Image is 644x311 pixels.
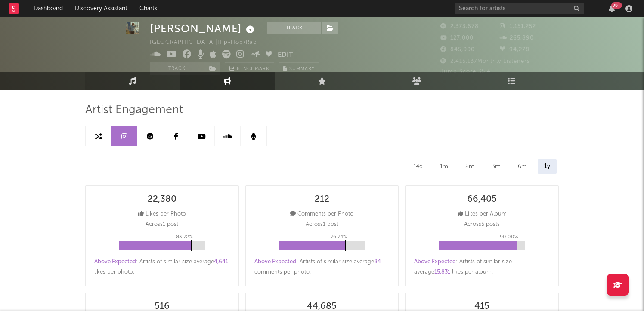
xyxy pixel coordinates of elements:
[254,257,390,277] div: : Artists of similar size average comments per photo .
[278,50,293,61] button: Edit
[485,159,507,174] div: 3m
[150,22,257,36] div: [PERSON_NAME]
[94,259,136,265] span: Above Expected
[315,194,329,205] div: 212
[267,22,321,34] button: Track
[414,259,456,265] span: Above Expected
[434,269,450,275] span: 15,831
[538,159,557,174] div: 1y
[148,194,176,205] div: 22,380
[374,259,381,265] span: 84
[433,159,455,174] div: 1m
[407,159,429,174] div: 14d
[94,257,230,277] div: : Artists of similar size average likes per photo .
[440,47,475,52] span: 845,000
[289,67,315,71] span: Summary
[306,219,338,230] p: Across 1 post
[464,219,500,230] p: Across 5 posts
[609,5,615,12] button: 99+
[237,64,269,74] span: Benchmark
[440,24,479,29] span: 2,373,678
[500,47,529,52] span: 94,278
[290,209,353,219] div: Comments per Photo
[146,219,178,230] p: Across 1 post
[500,24,536,29] span: 1,151,252
[150,62,204,75] button: Track
[85,105,183,115] span: Artist Engagement
[214,259,228,265] span: 4,641
[611,2,622,9] div: 99 +
[331,232,347,242] p: 76.74 %
[500,232,518,242] p: 90.00 %
[500,35,534,41] span: 265,890
[279,62,319,75] button: Summary
[414,257,550,277] div: : Artists of similar size average likes per album .
[440,35,474,41] span: 127,000
[459,159,481,174] div: 2m
[440,69,491,74] span: Jump Score: 35.4
[467,194,497,205] div: 66,405
[440,59,530,64] span: 2,415,137 Monthly Listeners
[225,62,274,75] a: Benchmark
[458,209,507,219] div: Likes per Album
[138,209,186,219] div: Likes per Photo
[254,259,296,265] span: Above Expected
[455,3,584,14] input: Search for artists
[176,232,193,242] p: 83.72 %
[150,37,267,48] div: [GEOGRAPHIC_DATA] | Hip-Hop/Rap
[511,159,533,174] div: 6m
